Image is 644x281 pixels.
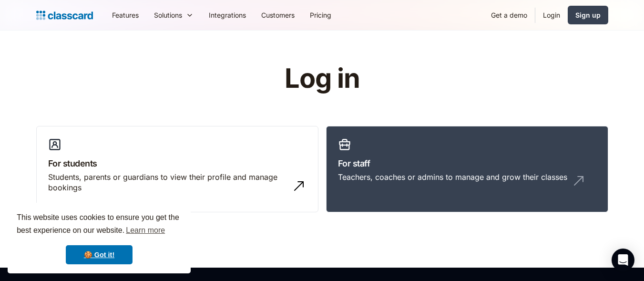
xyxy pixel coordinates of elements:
[568,6,608,24] a: Sign up
[338,157,596,170] h3: For staff
[104,4,146,26] a: Features
[36,9,93,22] a: home
[575,10,601,20] div: Sign up
[326,126,608,213] a: For staffTeachers, coaches or admins to manage and grow their classes
[612,249,634,271] div: Open Intercom Messenger
[66,245,133,264] a: dismiss cookie message
[302,4,339,26] a: Pricing
[8,203,191,273] div: cookieconsent
[338,172,567,182] div: Teachers, coaches or admins to manage and grow their classes
[535,4,568,26] a: Login
[154,10,182,20] div: Solutions
[171,64,473,94] h1: Log in
[201,4,254,26] a: Integrations
[36,126,318,213] a: For studentsStudents, parents or guardians to view their profile and manage bookings
[483,4,535,26] a: Get a demo
[146,4,201,26] div: Solutions
[124,223,166,238] a: learn more about cookies
[48,172,287,193] div: Students, parents or guardians to view their profile and manage bookings
[48,157,307,170] h3: For students
[254,4,302,26] a: Customers
[17,212,182,238] span: This website uses cookies to ensure you get the best experience on our website.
